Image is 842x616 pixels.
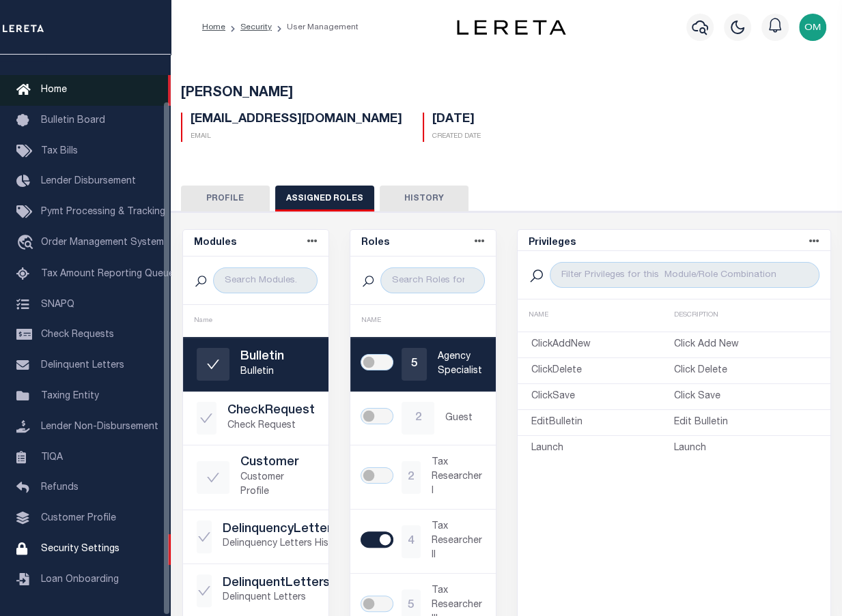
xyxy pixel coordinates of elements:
[674,390,817,404] p: Click Save
[380,186,468,211] button: History
[275,186,374,211] button: Assigned Roles
[674,338,817,352] p: Click Add New
[432,113,481,128] h5: [DATE]
[183,510,328,563] a: DelinquencyLettersHistoryDelinquency Letters History
[183,445,328,510] a: CustomerCustomer Profile
[240,23,272,31] a: Security
[194,316,318,326] div: Name
[531,364,674,378] p: ClickDelete
[457,20,566,35] img: logo-dark.svg
[518,439,830,458] a: LaunchLaunch
[41,85,67,95] span: Home
[41,269,174,279] span: Tax Amount Reporting Queue
[41,392,99,401] span: Taxing Entity
[41,514,116,523] span: Customer Profile
[518,387,830,407] a: ClickSaveClick Save
[41,452,63,462] span: TIQA
[41,177,136,186] span: Lender Disbursement
[529,237,576,249] h5: Privileges
[41,207,165,217] span: Pymt Processing & Tracking
[240,456,315,471] h5: Customer
[213,267,317,293] input: Search Modules...
[432,520,482,563] p: Tax Researcher II
[402,348,427,381] div: 5
[194,237,236,249] h5: Modules
[227,404,315,419] h5: CheckRequest
[350,392,496,445] a: 2Guest
[674,364,817,378] p: Click Delete
[529,310,674,321] div: NAME
[240,471,315,499] p: Customer Profile
[799,14,826,41] img: svg+xml;base64,PHN2ZyB4bWxucz0iaHR0cDovL3d3dy53My5vcmcvMjAwMC9zdmciIHBvaW50ZXItZXZlbnRzPSJub25lIi...
[41,238,164,248] span: Order Management System
[380,267,484,293] input: Search Roles for This Module...
[432,456,482,499] p: Tax Researcher I
[227,419,315,433] p: Check Request
[223,576,330,591] h5: DelinquentLetters
[240,350,315,365] h5: Bulletin
[674,415,817,430] p: Edit Bulletin
[350,445,496,509] a: 2Tax Researcher I
[41,116,105,126] span: Bulletin Board
[445,411,482,426] p: Guest
[518,361,830,381] a: ClickDeleteClick Delete
[223,537,379,551] p: Delinquency Letters History
[181,87,293,100] span: [PERSON_NAME]
[41,575,119,585] span: Loan Onboarding
[223,591,330,605] p: Delinquent Letters
[41,330,114,340] span: Check Requests
[550,262,819,288] input: Filter Privileges for this Module/Role Combination
[41,483,79,493] span: Refunds
[402,402,434,435] div: 2
[531,415,674,430] p: EditBulletin
[223,523,379,538] h5: DelinquencyLettersHistory
[361,316,485,326] div: NAME
[41,147,78,156] span: Tax Bills
[181,186,270,211] button: Profile
[361,237,389,249] h5: Roles
[350,510,496,573] a: 4Tax Researcher II
[240,365,315,379] p: Bulletin
[191,132,402,142] p: Email
[402,461,421,494] div: 2
[183,338,328,391] a: BulletinBulletin
[191,113,402,128] h5: [EMAIL_ADDRESS][DOMAIN_NAME]
[531,338,674,352] p: ClickAddNew
[402,525,421,558] div: 4
[41,544,120,554] span: Security Settings
[531,441,674,456] p: Launch
[41,299,74,309] span: SNAPQ
[438,350,482,379] p: Agency Specialist
[518,413,830,432] a: EditBulletinEdit Bulletin
[202,23,225,31] a: Home
[41,422,158,432] span: Lender Non-Disbursement
[16,235,38,252] i: travel_explore
[674,441,817,456] p: Launch
[272,21,359,33] li: User Management
[432,132,481,142] p: Created Date
[41,361,124,370] span: Delinquent Letters
[518,335,830,355] a: ClickAddNewClick Add New
[183,392,328,445] a: CheckRequestCheck Request
[531,390,674,404] p: ClickSave
[350,338,496,391] a: 5Agency Specialist
[674,310,819,321] div: DESCRIPTION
